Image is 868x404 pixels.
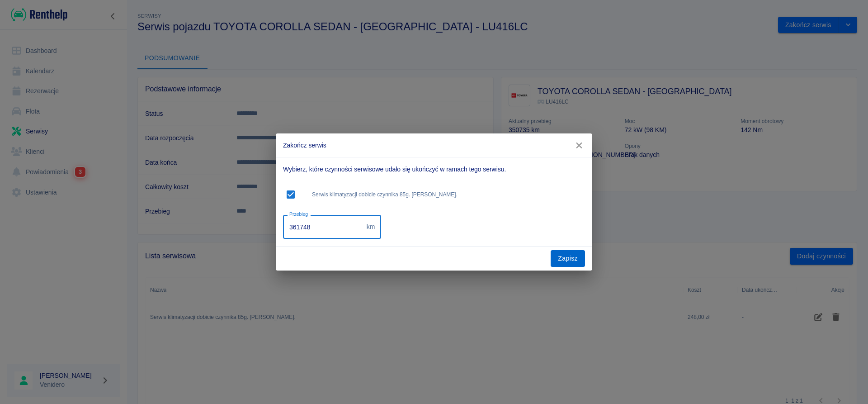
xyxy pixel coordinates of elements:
[289,211,308,218] label: Przebieg
[367,222,375,232] p: km
[283,181,585,208] div: Serwis klimatyzacji dobicie czynnika 85g. [PERSON_NAME].
[283,165,585,174] p: Wybierz, które czynności serwisowe udało się ukończyć w ramach tego serwisu.
[276,133,592,157] h2: Zakończ serwis
[312,190,581,199] span: Serwis klimatyzacji dobicie czynnika 85g. [PERSON_NAME].
[551,250,585,267] button: Zapisz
